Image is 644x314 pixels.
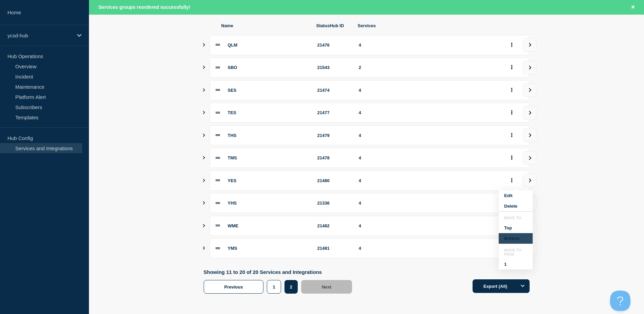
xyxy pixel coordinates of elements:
[508,153,516,163] button: group actions
[359,178,499,183] div: 4
[322,284,331,290] span: Next
[221,23,308,28] span: Name
[499,190,533,201] button: Edit
[202,80,206,100] button: Show services
[508,130,516,141] button: group actions
[317,223,351,228] div: 21482
[523,151,536,165] button: view group
[499,223,533,233] button: Top
[228,88,237,93] span: SES
[228,133,237,138] span: THS
[473,279,530,293] button: Export (All)
[202,35,206,55] button: Show services
[228,65,237,70] span: SBO
[202,148,206,168] button: Show services
[629,3,637,11] button: Close banner
[523,38,536,52] button: view group
[317,110,351,115] div: 21477
[204,280,264,294] button: Previous
[516,279,530,293] button: Options
[224,284,243,290] span: Previous
[359,110,499,115] div: 4
[204,269,356,275] p: Showing 11 to 20 of 20 Services and Integrations
[499,216,533,223] li: Move to
[523,83,536,97] button: view group
[228,200,237,206] span: YHS
[499,233,533,244] button: Bottom
[610,291,630,311] iframe: Help Scout Beacon - Open
[359,223,499,228] div: 4
[202,125,206,145] button: Show services
[7,33,73,38] p: ycsd-hub
[267,280,281,294] button: 1
[228,178,237,183] span: YES
[98,4,190,10] span: Services groups reordered successfully!
[228,246,237,251] span: YMS
[228,223,239,228] span: WME
[202,238,206,258] button: Show services
[317,200,351,206] div: 21336
[316,23,350,28] span: StatusHub ID
[359,42,499,48] div: 4
[359,155,499,160] div: 4
[508,175,516,186] button: group actions
[508,107,516,118] button: group actions
[317,42,351,48] div: 21476
[228,42,238,48] span: QLM
[508,40,516,50] button: group actions
[499,201,533,211] button: Delete
[284,280,298,294] button: 2
[508,62,516,73] button: group actions
[202,57,206,77] button: Show services
[358,23,500,28] span: Services
[317,178,351,183] div: 21480
[359,88,499,93] div: 4
[499,259,533,269] button: 1
[317,155,351,160] div: 21478
[317,246,351,251] div: 21481
[202,171,206,191] button: Show services
[228,110,236,115] span: TES
[359,246,499,251] div: 4
[359,65,499,70] div: 2
[317,88,351,93] div: 21474
[359,200,499,206] div: 4
[523,128,536,142] button: view group
[359,133,499,138] div: 4
[508,85,516,95] button: group actions
[523,106,536,120] button: view group
[523,61,536,74] button: view group
[523,174,536,187] button: view group
[317,65,351,70] div: 21543
[202,193,206,213] button: Show services
[228,155,237,160] span: TMS
[202,103,206,123] button: Show services
[499,248,533,259] li: Move to page
[202,216,206,236] button: Show services
[301,280,352,294] button: Next
[317,133,351,138] div: 21479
